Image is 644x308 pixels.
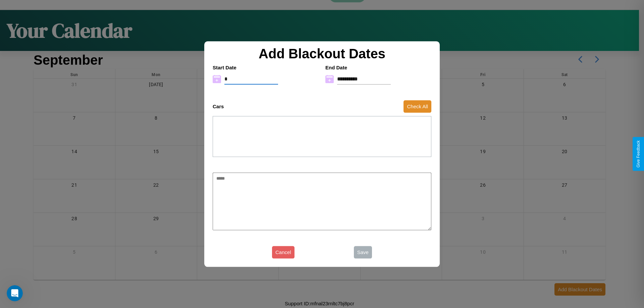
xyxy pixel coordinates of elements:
button: Save [354,246,372,258]
h2: Add Blackout Dates [209,46,435,61]
button: Check All [404,100,431,113]
h4: Start Date [213,65,319,70]
button: Cancel [272,246,294,258]
iframe: Intercom live chat [7,285,23,301]
h4: Cars [213,104,224,109]
h4: End Date [325,65,431,70]
div: Give Feedback [636,140,641,168]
